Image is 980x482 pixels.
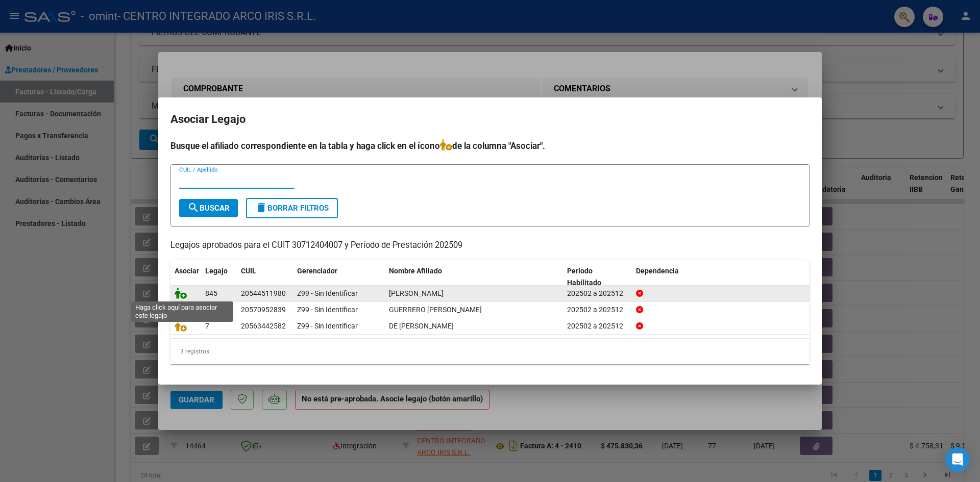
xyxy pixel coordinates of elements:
span: PIROZZI ALVAREZ, BENJAMIN [389,289,444,297]
span: 845 [205,289,217,297]
span: 461 [205,306,217,314]
div: 202502 a 202512 [567,304,628,316]
span: CUIL [241,267,256,275]
span: Nombre Afiliado [389,267,442,275]
datatable-header-cell: Asociar [170,260,201,294]
div: 20563442582 [241,320,286,332]
mat-icon: delete [255,201,267,214]
span: Buscar [187,204,230,213]
span: GUERRERO ANGEL AGUSTIN [389,306,482,314]
div: 202502 a 202512 [567,320,628,332]
div: 20544511980 [241,288,286,299]
span: Asociar [175,267,199,275]
p: Legajos aprobados para el CUIT 30712404007 y Período de Prestación 202509 [170,239,810,252]
mat-icon: search [187,201,200,214]
datatable-header-cell: Periodo Habilitado [563,260,632,294]
button: Borrar Filtros [246,198,338,218]
span: Gerenciador [297,267,337,275]
div: 20570952839 [241,304,286,316]
span: Z99 - Sin Identificar [297,289,358,297]
div: 202502 a 202512 [567,288,628,299]
datatable-header-cell: Gerenciador [293,260,385,294]
span: Z99 - Sin Identificar [297,322,358,330]
h4: Busque el afiliado correspondiente en la tabla y haga click en el ícono de la columna "Asociar". [170,139,810,153]
button: Buscar [179,199,238,217]
span: Periodo Habilitado [567,267,601,287]
datatable-header-cell: Dependencia [632,260,810,294]
span: Z99 - Sin Identificar [297,306,358,314]
datatable-header-cell: CUIL [237,260,293,294]
div: Open Intercom Messenger [945,447,970,472]
span: DE CASTRO VICENTE AMADEO [389,322,454,330]
span: Borrar Filtros [255,204,329,213]
span: Legajo [205,267,228,275]
div: 3 registros [170,339,810,364]
datatable-header-cell: Nombre Afiliado [385,260,563,294]
span: Dependencia [636,267,679,275]
datatable-header-cell: Legajo [201,260,237,294]
span: 7 [205,322,209,330]
h2: Asociar Legajo [170,110,810,129]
